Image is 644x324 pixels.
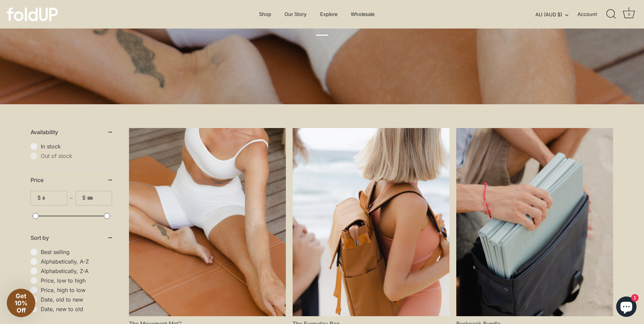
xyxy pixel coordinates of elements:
span: In stock [41,143,112,150]
a: Wholesale [345,8,381,21]
span: Out of stock [41,152,112,159]
span: Alphabetically, A-Z [41,258,112,265]
div: Get 10% Off [7,289,35,317]
a: Search [604,7,619,22]
inbox-online-store-chat: Shopify online store chat [614,296,639,319]
a: Backpack Bundle [456,128,613,316]
a: Explore [314,8,344,21]
span: Date, old to new [41,296,112,303]
summary: Sort by [31,227,112,249]
button: AU (AUD $) [535,12,576,18]
a: The Everyday Bag [293,128,449,316]
span: $ [37,195,41,201]
input: From [42,191,67,205]
input: To [87,191,112,205]
span: Price, low to high [41,277,112,284]
a: Cart [622,7,637,22]
span: Get 10% Off [15,292,27,314]
span: $ [82,195,86,201]
a: Account [577,10,609,18]
summary: Availability [31,121,112,143]
a: Shop [253,8,277,21]
a: The Movement Mat™ [129,128,286,316]
div: Primary navigation [242,8,391,21]
span: Date, new to old [41,306,112,312]
span: Price, high to low [41,287,112,293]
span: Best selling [41,249,112,255]
div: 0 [626,11,632,18]
span: Alphabetically, Z-A [41,268,112,274]
a: Our Story [279,8,313,21]
summary: Price [31,169,112,191]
